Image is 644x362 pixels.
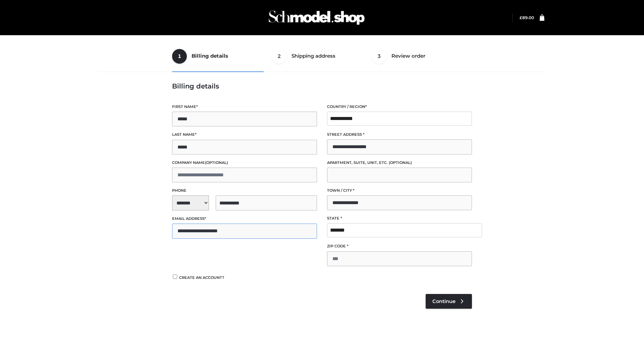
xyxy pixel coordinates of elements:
a: Continue [426,294,472,309]
label: ZIP Code [327,243,472,249]
label: Email address [172,216,317,222]
label: State [327,215,472,222]
label: Last name [172,131,317,138]
img: Schmodel Admin 964 [266,4,367,31]
label: First name [172,104,317,110]
span: £ [520,15,522,20]
label: Company name [172,160,317,166]
label: Phone [172,187,317,194]
bdi: 89.00 [520,15,534,20]
label: Apartment, suite, unit, etc. [327,160,472,166]
span: (optional) [389,160,412,165]
h3: Billing details [172,82,472,90]
label: Country / Region [327,104,472,110]
span: Create an account? [179,275,224,280]
label: Street address [327,131,472,138]
label: Town / City [327,187,472,194]
a: £89.00 [520,15,534,20]
input: Create an account? [172,275,178,279]
span: Continue [432,298,455,304]
span: (optional) [205,160,228,165]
